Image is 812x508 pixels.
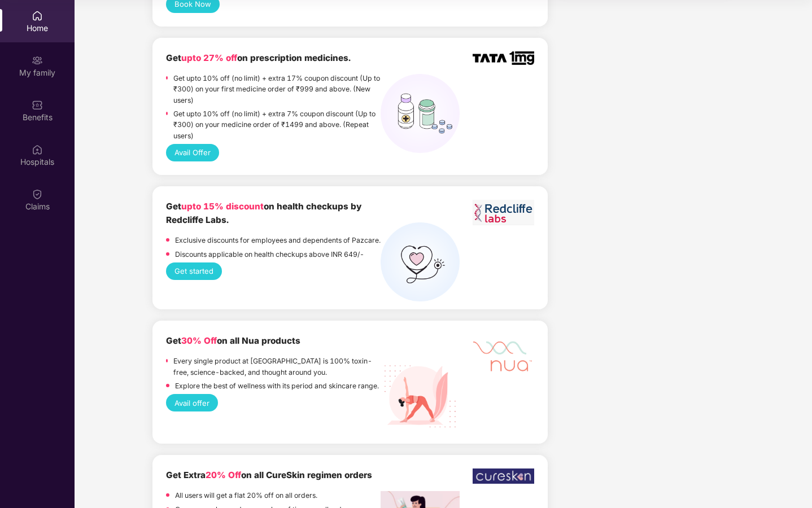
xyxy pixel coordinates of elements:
[166,262,222,280] button: Get started
[166,144,219,161] button: Avail Offer
[32,55,43,66] img: svg+xml;base64,PHN2ZyB3aWR0aD0iMjAiIGhlaWdodD0iMjAiIHZpZXdCb3g9IjAgMCAyMCAyMCIgZmlsbD0ibm9uZSIgeG...
[166,52,351,63] b: Get on prescription medicines.
[473,200,534,225] img: Screenshot%202023-06-01%20at%2011.51.45%20AM.png
[473,334,534,374] img: Mask%20Group%20527.png
[473,468,534,484] img: WhatsApp%20Image%202022-12-23%20at%206.17.28%20PM.jpeg
[175,235,381,246] p: Exclusive discounts for employees and dependents of Pazcare.
[381,222,460,301] img: health%20check%20(1).png
[32,99,43,111] img: svg+xml;base64,PHN2ZyBpZD0iQmVuZWZpdHMiIHhtbG5zPSJodHRwOi8vd3d3LnczLm9yZy8yMDAwL3N2ZyIgd2lkdGg9Ij...
[166,470,372,480] b: Get Extra on all CureSkin regimen orders
[473,51,534,65] img: TATA_1mg_Logo.png
[173,356,381,378] p: Every single product at [GEOGRAPHIC_DATA] is 100% toxin-free, science-backed, and thought around ...
[32,144,43,155] img: svg+xml;base64,PHN2ZyBpZD0iSG9zcGl0YWxzIiB4bWxucz0iaHR0cDovL3d3dy53My5vcmcvMjAwMC9zdmciIHdpZHRoPS...
[381,357,460,436] img: Nua%20Products.png
[206,470,241,480] span: 20% Off
[175,249,364,260] p: Discounts applicable on health checkups above INR 649/-
[166,335,300,346] b: Get on all Nua products
[181,335,217,346] span: 30% Off
[32,10,43,21] img: svg+xml;base64,PHN2ZyBpZD0iSG9tZSIgeG1sbnM9Imh0dHA6Ly93d3cudzMub3JnLzIwMDAvc3ZnIiB3aWR0aD0iMjAiIG...
[173,108,381,141] p: Get upto 10% off (no limit) + extra 7% coupon discount (Up to ₹300) on your medicine order of ₹14...
[175,380,379,391] p: Explore the best of wellness with its period and skincare range.
[181,52,237,63] span: upto 27% off
[32,189,43,200] img: svg+xml;base64,PHN2ZyBpZD0iQ2xhaW0iIHhtbG5zPSJodHRwOi8vd3d3LnczLm9yZy8yMDAwL3N2ZyIgd2lkdGg9IjIwIi...
[181,201,264,212] span: upto 15% discount
[173,73,381,106] p: Get upto 10% off (no limit) + extra 17% coupon discount (Up to ₹300) on your first medicine order...
[166,394,218,411] button: Avail offer
[166,201,361,225] b: Get on health checkups by Redcliffe Labs.
[175,490,317,501] p: All users will get a flat 20% off on all orders.
[381,74,460,153] img: medicines%20(1).png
